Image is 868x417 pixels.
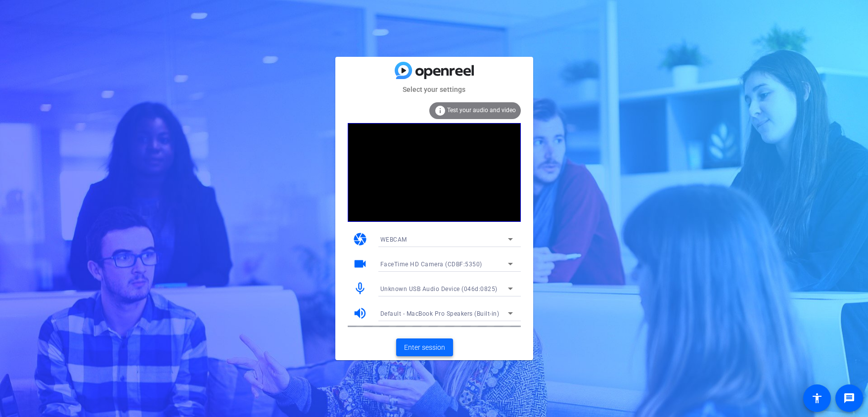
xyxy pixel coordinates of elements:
mat-icon: accessibility [811,392,823,404]
mat-icon: mic_none [353,281,367,296]
span: WEBCAM [380,236,407,243]
mat-icon: camera [353,232,367,247]
span: Test your audio and video [447,107,516,114]
span: Default - MacBook Pro Speakers (Built-in) [380,310,500,317]
mat-icon: message [843,392,855,404]
mat-icon: info [434,105,446,117]
img: blue-gradient.svg [395,62,474,79]
mat-card-subtitle: Select your settings [335,84,533,95]
span: FaceTime HD Camera (CDBF:5350) [380,261,482,268]
span: Unknown USB Audio Device (046d:0825) [380,286,498,292]
span: Enter session [404,342,445,353]
mat-icon: volume_up [353,306,367,321]
button: Enter session [396,338,453,356]
mat-icon: videocam [353,256,367,271]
